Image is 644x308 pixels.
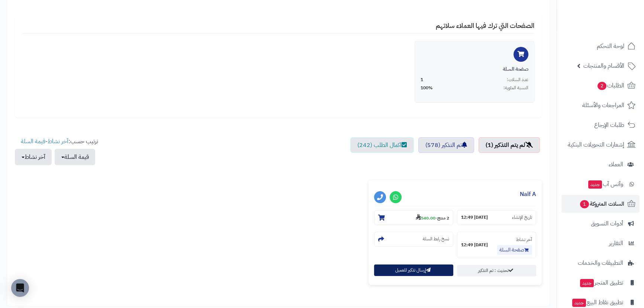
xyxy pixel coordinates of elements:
span: العملاء [609,159,623,170]
strong: 540.00 [416,215,435,221]
strong: [DATE] 12:49 [461,214,488,221]
span: التقارير [609,238,623,248]
span: 100% [421,85,433,91]
a: آخر نشاط [48,137,68,146]
a: لوحة التحكم [561,37,640,55]
ul: ترتيب حسب: - [15,137,98,165]
span: تطبيق المتجر [579,277,623,288]
span: التطبيقات والخدمات [578,258,623,268]
small: - [416,214,449,221]
span: السلات المتروكة [579,199,624,209]
a: المراجعات والأسئلة [561,96,640,114]
a: اكمال الطلب (242) [350,137,414,153]
span: جديد [588,180,602,189]
span: جديد [572,299,586,307]
span: تطبيق نقاط البيع [571,297,623,308]
a: التقارير [561,234,640,252]
a: طلبات الإرجاع [561,116,640,134]
section: 2 منتج-540.00 [374,210,453,225]
span: وآتس آب [587,179,623,189]
span: المراجعات والأسئلة [582,100,624,110]
strong: 2 منتج [437,215,449,221]
strong: [DATE] 12:49 [461,242,488,248]
span: طلبات الإرجاع [594,120,624,130]
a: صفحة السلة [497,245,532,255]
span: لوحة التحكم [597,41,624,51]
span: 1 [580,200,589,208]
h4: الصفحات التي ترك فيها العملاء سلاتهم [22,22,534,33]
a: تحديث : تم التذكير [457,265,536,276]
a: تم التذكير (578) [418,137,474,153]
a: إشعارات التحويلات البنكية [561,136,640,154]
a: وآتس آبجديد [561,175,640,193]
span: الأقسام والمنتجات [583,61,624,71]
a: التطبيقات والخدمات [561,254,640,272]
a: لم يتم التذكير (1) [479,137,540,153]
span: أدوات التسويق [591,218,623,229]
span: 2 [598,82,606,90]
a: Naif A [520,190,536,199]
a: العملاء [561,155,640,173]
a: السلات المتروكة1 [561,195,640,213]
small: تاريخ الإنشاء [512,214,532,221]
section: نسخ رابط السلة [374,232,453,247]
span: النسبة المئوية: [503,85,528,91]
div: Open Intercom Messenger [11,279,29,297]
button: إرسال تذكير للعميل [374,264,453,276]
small: نسخ رابط السلة [423,236,449,242]
small: آخر نشاط [516,236,532,243]
span: إشعارات التحويلات البنكية [568,139,624,150]
span: الطلبات [597,80,624,91]
a: أدوات التسويق [561,215,640,232]
div: صفحة السلة [421,65,528,73]
span: جديد [580,279,594,287]
button: آخر نشاط [15,149,52,165]
a: قيمة السلة [21,137,45,146]
span: عدد السلات: [507,77,528,83]
button: قيمة السلة [55,149,95,165]
a: تطبيق المتجرجديد [561,274,640,292]
a: الطلبات2 [561,77,640,94]
span: 1 [421,77,423,83]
